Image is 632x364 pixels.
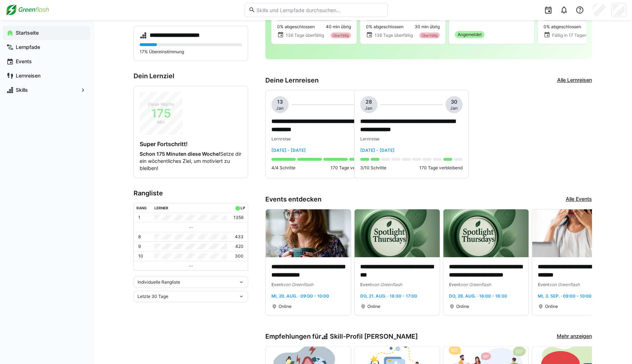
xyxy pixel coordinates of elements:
[140,151,220,157] strong: Schon 175 Minuten diese Woche!
[140,49,242,55] p: 17% Übereinstimmung
[374,33,413,38] span: 136 Tage überfällig
[365,105,372,111] span: Jan
[360,148,395,153] span: [DATE] - [DATE]
[443,209,529,257] img: image
[557,76,592,84] a: Alle Lernreisen
[360,136,380,141] span: Lernreise
[138,253,143,259] p: 10
[544,24,581,30] span: 0% abgeschlossen
[266,209,351,257] img: image
[136,206,147,210] div: Rang
[265,333,418,340] h3: Empfehlungen für
[277,24,315,30] span: 0% abgeschlossen
[140,140,242,148] h4: Super Fortschritt!
[450,105,458,111] span: Jan
[552,33,587,38] span: Fällig in 17 Tagen
[138,279,180,285] span: Individuelle Rangliste
[235,244,243,249] p: 420
[366,98,372,105] span: 28
[285,33,324,38] span: 136 Tage überfällig
[241,206,245,210] div: LP
[372,282,402,287] span: von Greenflash
[255,7,383,13] input: Skills und Lernpfade durchsuchen…
[235,253,243,259] p: 300
[449,293,507,299] span: Do, 28. Aug. · 16:00 - 16:30
[456,304,469,309] span: Online
[271,165,295,171] p: 4/4 Schritte
[538,293,592,299] span: Mi, 3. Sep. · 09:00 - 10:00
[549,282,580,287] span: von Greenflash
[140,150,242,172] p: Setze dir ein wöchentliches Ziel, um motiviert zu bleiben!
[235,234,243,240] p: 433
[419,165,463,171] p: 170 Tage verbleibend
[265,195,322,203] h3: Events entdecken
[460,282,491,287] span: von Greenflash
[271,136,291,141] span: Lernreise
[271,148,306,153] span: [DATE] - [DATE]
[329,333,418,340] span: Skill-Profil [PERSON_NAME]
[366,24,404,30] span: 0% abgeschlossen
[458,32,482,38] span: Angemeldet
[265,76,319,84] h3: Deine Lernreisen
[331,33,351,38] div: Überfällig
[326,24,351,30] span: 40 min übrig
[134,72,248,80] h3: Dein Lernziel
[331,165,374,171] p: 170 Tage verbleibend
[134,189,248,197] h3: Rangliste
[271,282,283,287] span: Event
[138,244,141,249] p: 9
[532,209,617,257] img: image
[360,293,417,299] span: Do, 21. Aug. · 16:30 - 17:00
[354,209,440,257] img: image
[415,24,440,30] span: 30 min übrig
[138,294,168,299] span: Letzte 30 Tage
[138,234,141,240] p: 8
[277,98,283,105] span: 13
[138,215,140,220] p: 1
[360,282,372,287] span: Event
[451,98,457,105] span: 30
[154,206,168,210] div: Lerner
[419,33,440,38] div: Überfällig
[538,282,549,287] span: Event
[233,215,243,220] p: 1356
[271,293,329,299] span: Mi, 20. Aug. · 09:00 - 10:00
[279,304,291,309] span: Online
[545,304,558,309] span: Online
[367,304,380,309] span: Online
[449,282,460,287] span: Event
[276,105,284,111] span: Jan
[360,165,386,171] p: 3/10 Schritte
[566,195,592,203] a: Alle Events
[557,333,592,340] a: Mehr anzeigen
[283,282,313,287] span: von Greenflash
